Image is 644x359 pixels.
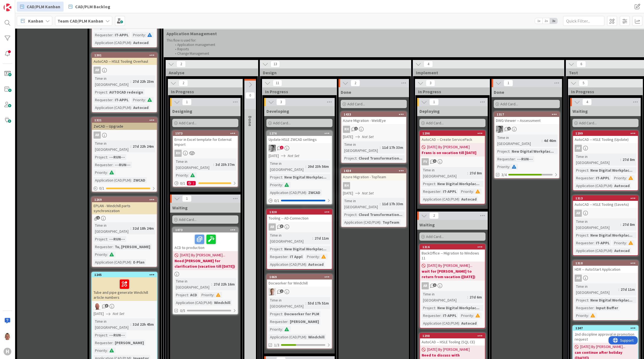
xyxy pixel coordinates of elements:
[173,228,238,232] div: 1073
[420,158,485,165] div: FV
[422,181,435,187] div: Project
[175,131,238,135] div: 1573
[113,97,130,103] div: IT-APPL
[356,212,357,218] span: :
[269,145,276,152] img: AV
[509,148,510,154] span: :
[575,275,582,282] div: AR
[269,131,332,135] div: 1276
[459,196,460,202] span: :
[468,170,483,176] div: 27d 8m
[621,221,636,228] div: 27d 8m
[613,183,631,189] div: Autocad
[312,235,313,241] span: :
[573,145,638,152] div: AR
[496,148,509,154] div: Project
[343,212,356,218] div: Project
[267,275,332,287] div: 1069Docworker for Windchill
[341,168,406,173] div: 1434
[589,232,634,238] div: New Digital Workplac...
[269,210,332,214] div: 1320
[94,251,107,257] div: Priority
[269,160,305,172] div: Time in [GEOGRAPHIC_DATA]
[180,180,185,186] span: 0 / 1
[573,210,638,217] div: AR
[343,141,380,154] div: Time in [GEOGRAPHIC_DATA]
[419,130,485,204] a: 1296AutoCAD -- Create ServicePack[DATE] By [PERSON_NAME]Frans is on vacation till [DATE]FVTime in...
[131,225,155,231] div: 32d 18h 24m
[594,240,594,246] span: :
[572,260,638,321] a: 1318HDR -- AutoStart ApplicationARTime in [GEOGRAPHIC_DATA]:27d 11mProject:New Digital Workplac.....
[575,145,582,152] div: AR
[507,127,511,130] span: 5
[94,53,157,57] div: 1301
[420,131,485,143] div: 1296AutoCAD -- Create ServicePack
[422,167,467,179] div: Time in [GEOGRAPHIC_DATA]
[113,162,132,168] div: ---RUN---
[267,210,332,215] div: 1320
[65,2,114,12] a: CAD/PLM Backlog
[96,216,100,220] span: 1
[92,58,157,65] div: AutoCAD -- HSLE Tooling Overhaul
[267,223,332,231] div: AR
[381,201,405,207] div: 11d 17h 33m
[94,32,113,38] div: Requester
[92,272,157,277] div: 1245
[131,143,155,149] div: 27d 22h 24m
[341,112,406,124] div: 1433Azure Migration - WeldEye
[94,198,157,202] div: 1269
[282,174,283,180] span: :
[91,52,157,113] a: 1301AutoCAD -- HSLE Tooling OverhaulARTime in [GEOGRAPHIC_DATA]:27d 22h 23mProject:AUTOCAD redesi...
[173,228,238,251] div: 1073ACD to production
[594,175,611,181] div: IT-APPL
[131,177,132,183] span: :
[92,185,157,192] div: 0/1
[542,138,542,144] span: :
[419,244,485,328] a: 1316BackOffice -- Migration to Windows 11[DATE] By [PERSON_NAME]...wait for [PERSON_NAME] to retu...
[269,223,276,231] div: AR
[510,148,555,154] div: New Digital Workplac...
[620,157,621,163] span: :
[573,136,638,143] div: AutoCAD -- HSLE Tooling (Update)
[307,190,322,196] div: ZWCAD
[420,245,485,262] div: 1316BackOffice -- Migration to Windows 11
[575,196,638,200] div: 1313
[269,254,288,260] div: Requester
[573,196,638,208] div: 1313AutoCAD -- HSLE Tooling (SaveAs)
[267,275,332,279] div: 1069
[173,232,238,251] div: ACD to production
[341,168,406,180] div: 1434Azure Migration - TopTeam
[343,198,380,210] div: Time in [GEOGRAPHIC_DATA]
[575,261,638,265] div: 1318
[267,145,332,152] div: AV
[497,113,559,116] div: 1317
[28,18,43,24] span: Kanban
[92,123,157,130] div: ZwCAD -- Upgrade
[92,272,157,301] div: 1245Tube and pipe generate Windchill article numbers
[107,154,108,160] span: :
[573,261,638,273] div: 1318HDR -- AutoStart Application
[131,40,132,46] span: :
[108,89,144,95] div: AUTOCAD redesign
[99,185,104,191] span: 0 / 1
[173,180,238,187] div: 0/11
[575,175,594,181] div: Requester
[267,197,332,204] div: 0/1
[266,130,332,205] a: 1276Update HSLE ZWCAD settingsAV[DATE]Not SetTime in [GEOGRAPHIC_DATA]:20d 23h 56mProject:New Dig...
[179,120,197,125] span: Add Card...
[420,131,485,136] div: 1296
[283,246,328,252] div: New Digital Workplac...
[132,40,150,46] div: Autocad
[92,118,157,130] div: 1321ZwCAD -- Upgrade
[180,252,225,258] span: [DATE] By [PERSON_NAME]...
[108,154,126,160] div: ---RUN---
[92,67,157,74] div: AR
[305,163,306,169] span: :
[306,261,307,267] span: :
[575,167,588,173] div: Project
[274,198,279,204] span: 0 / 1
[108,236,126,242] div: ---RUN---
[269,190,306,196] div: Application (CAD/PLM)
[436,181,481,187] div: New Digital Workplac...
[575,131,638,135] div: 1299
